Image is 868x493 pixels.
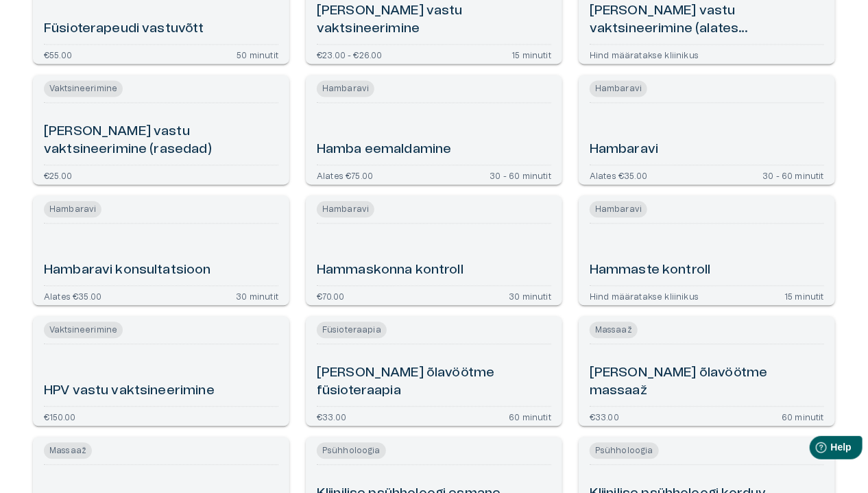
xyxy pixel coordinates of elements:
p: €150.00 [44,412,75,420]
p: 30 - 60 minutit [490,171,551,179]
h6: Hammaskonna kontroll [317,261,463,280]
p: 60 minutit [509,412,551,420]
h6: Hammaste kontroll [590,261,711,280]
a: Open service booking details [306,75,562,184]
p: 30 - 60 minutit [762,171,824,179]
h6: [PERSON_NAME] vastu vaktsineerimine (rasedad) [44,123,278,159]
span: Hambaravi [590,80,647,97]
p: €70.00 [317,291,344,300]
p: €25.00 [44,171,72,179]
p: 50 minutit [237,50,278,58]
span: Psühholoogia [317,442,386,459]
p: 15 minutit [511,50,551,58]
span: Massaaž [590,322,638,338]
a: Open service booking details [33,75,289,184]
span: Psühholoogia [590,442,659,459]
span: Massaaž [44,442,92,459]
h6: HPV vastu vaktsineerimine [44,382,215,400]
span: Hambaravi [317,201,374,217]
p: 60 minutit [782,412,824,420]
span: Hambaravi [44,201,101,217]
p: Alates €35.00 [590,171,647,179]
h6: [PERSON_NAME] vastu vaktsineerimine [317,2,551,38]
h6: [PERSON_NAME] õlavöötme füsioteraapia [317,364,551,400]
iframe: Help widget launcher [761,431,868,469]
p: €55.00 [44,50,72,58]
p: Alates €75.00 [317,171,373,179]
span: Hambaravi [317,80,374,97]
p: Alates €35.00 [44,291,101,300]
span: Hambaravi [590,201,647,217]
span: Vaktsineerimine [44,80,123,97]
p: Hind määratakse kliinikus [590,50,699,58]
p: 15 minutit [784,291,824,300]
p: €23.00 - €26.00 [317,50,383,58]
h6: Hambaravi konsultatsioon [44,261,211,280]
a: Open service booking details [33,316,289,426]
p: 30 minutit [509,291,551,300]
a: Open service booking details [306,316,562,426]
span: Füsioteraapia [317,322,387,338]
p: €33.00 [590,412,619,420]
p: €33.00 [317,412,346,420]
h6: Füsioterapeudi vastuvõtt [44,20,204,38]
p: 30 minutit [236,291,278,300]
a: Open service booking details [33,195,289,305]
span: Vaktsineerimine [44,322,123,338]
h6: [PERSON_NAME] vastu vaktsineerimine (alates 60.eluaastast) [590,2,824,38]
h6: [PERSON_NAME] õlavöötme massaaž [590,364,824,400]
a: Open service booking details [579,195,835,305]
h6: Hambaravi [590,141,658,159]
p: Hind määratakse kliinikus [590,291,699,300]
a: Open service booking details [579,75,835,184]
h6: Hamba eemaldamine [317,141,452,159]
a: Open service booking details [306,195,562,305]
a: Open service booking details [579,316,835,426]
